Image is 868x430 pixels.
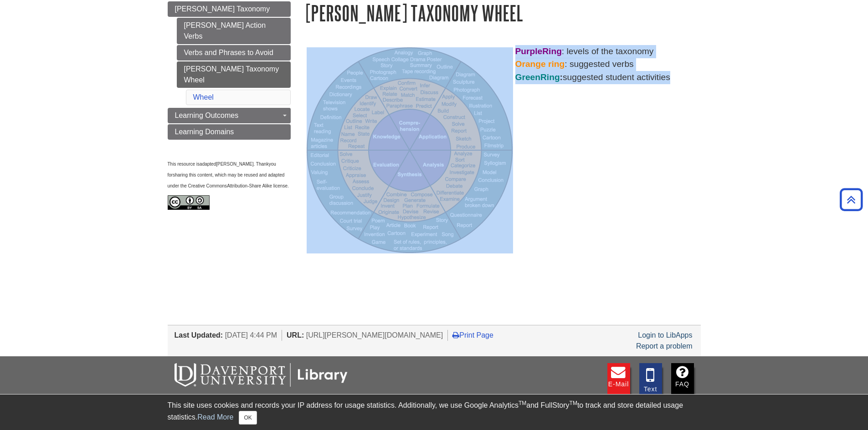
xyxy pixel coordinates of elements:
[519,400,526,406] sup: TM
[515,59,565,69] strong: Orange ring
[570,400,577,406] sup: TM
[168,162,200,167] span: This resource is
[197,413,233,421] a: Read More
[837,193,866,206] a: Back to Top
[515,72,540,82] span: Green
[452,331,459,339] i: Print Page
[304,1,701,25] h1: [PERSON_NAME] Taxonomy Wheel
[216,162,268,167] span: [PERSON_NAME]. Thank
[287,331,304,339] span: URL:
[306,331,443,339] span: [URL][PERSON_NAME][DOMAIN_NAME]
[452,331,493,339] a: Print Page
[227,183,288,188] span: Attribution-Share Alike license
[175,128,234,136] span: Learning Domains
[168,172,289,188] span: sharing this content, which may be reused and adapted under the Creative Commons .
[542,46,562,56] strong: Ring
[638,331,692,339] a: Login to LibApps
[193,93,214,101] a: Wheel
[225,331,277,339] span: [DATE] 4:44 PM
[671,363,694,395] a: FAQ
[239,411,257,425] button: Close
[168,124,291,140] a: Learning Domains
[636,342,693,350] a: Report a problem
[304,45,701,84] p: : levels of the taxonomy : suggested verbs suggested student activities
[177,18,291,44] a: [PERSON_NAME] Action Verbs
[175,111,239,119] span: Learning Outcomes
[168,162,277,177] span: you for
[607,363,630,395] a: E-mail
[175,5,270,13] span: [PERSON_NAME] Taxonomy
[200,162,216,167] span: adapted
[168,400,701,425] div: This site uses cookies and records your IP address for usage statistics. Additionally, we use Goo...
[515,72,563,82] strong: :
[540,72,560,82] span: Ring
[639,363,662,395] a: Text
[177,45,291,61] a: Verbs and Phrases to Avoid
[168,1,291,17] a: [PERSON_NAME] Taxonomy
[515,46,543,56] strong: Purple
[175,363,348,387] img: DU Libraries
[177,61,291,88] a: [PERSON_NAME] Taxonomy Wheel
[168,1,291,224] div: Guide Page Menu
[168,108,291,123] a: Learning Outcomes
[175,331,223,339] span: Last Updated:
